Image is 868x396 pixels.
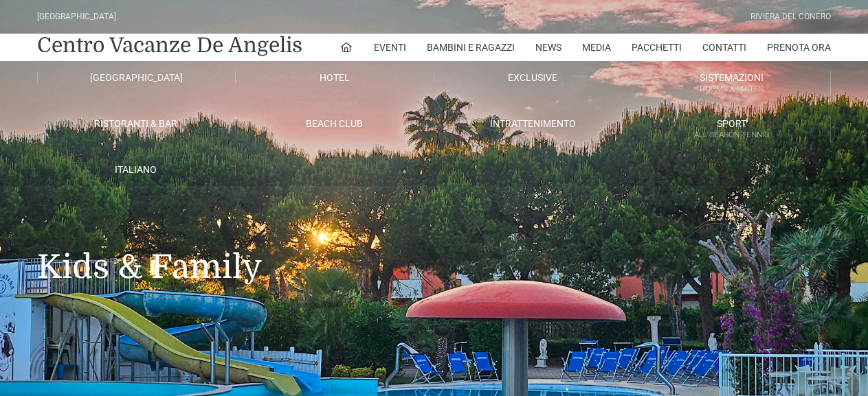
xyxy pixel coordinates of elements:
[702,34,746,61] a: Contatti
[37,186,831,307] h1: Kids & Family
[582,34,611,61] a: Media
[632,117,831,143] a: SportAll Season Tennis
[632,71,831,97] a: SistemazioniRooms & Suites
[434,71,633,84] a: Exclusive
[37,71,236,84] a: [GEOGRAPHIC_DATA]
[632,82,830,95] small: Rooms & Suites
[37,163,236,176] a: Italiano
[434,117,633,130] a: Intrattenimento
[374,34,406,61] a: Eventi
[37,32,302,59] a: Centro Vacanze De Angelis
[427,34,515,61] a: Bambini e Ragazzi
[37,10,116,23] div: [GEOGRAPHIC_DATA]
[236,117,434,130] a: Beach Club
[115,164,157,175] span: Italiano
[37,117,236,130] a: Ristoranti & Bar
[767,34,831,61] a: Prenota Ora
[750,10,831,23] div: Riviera Del Conero
[535,34,561,61] a: News
[632,128,830,141] small: All Season Tennis
[632,34,682,61] a: Pacchetti
[236,71,434,84] a: Hotel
